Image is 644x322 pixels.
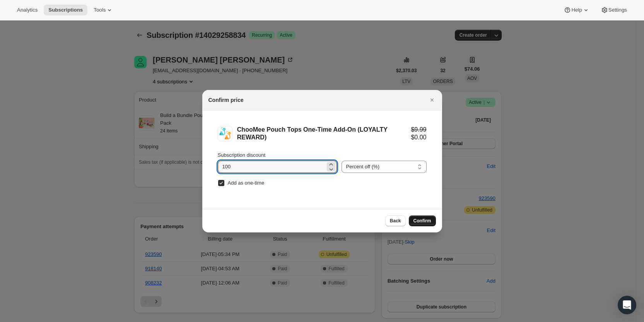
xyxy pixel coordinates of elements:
button: Subscriptions [44,5,87,15]
span: Back [390,218,401,224]
div: Open Intercom Messenger [618,296,636,314]
button: Confirm [409,215,436,226]
span: Tools [94,7,106,13]
button: Help [559,5,594,15]
img: ChooMee Pouch Tops One-Time Add-On (LOYALTY REWARD) [218,126,232,141]
span: Subscriptions [48,7,83,13]
button: Analytics [12,5,42,15]
button: Tools [89,5,118,15]
span: Subscription discount [218,152,266,158]
button: Settings [596,5,632,15]
div: ChooMee Pouch Tops One-Time Add-On (LOYALTY REWARD) [237,126,411,141]
button: Close [427,95,437,105]
span: Confirm [413,218,431,224]
span: Analytics [17,7,38,13]
span: Settings [608,7,627,13]
div: $9.99 [411,126,426,134]
span: Add as one-time [228,180,265,186]
button: Back [385,215,406,226]
span: Help [571,7,582,13]
div: $0.00 [411,134,426,141]
h2: Confirm price [208,96,244,104]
